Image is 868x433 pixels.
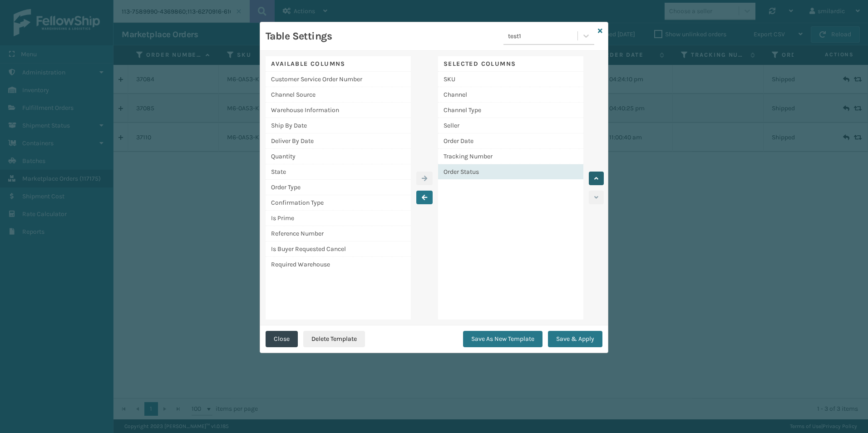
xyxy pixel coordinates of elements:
[266,133,411,149] div: Deliver By Date
[548,331,602,347] button: Save & Apply
[266,72,411,87] div: Customer Service Order Number
[266,180,411,195] div: Order Type
[266,226,411,241] div: Reference Number
[303,331,365,347] button: Delete Template
[463,331,542,347] button: Save As New Template
[266,331,298,347] button: Close
[266,211,411,226] div: Is Prime
[438,56,583,72] div: Selected Columns
[438,118,583,133] div: Seller
[438,149,583,164] div: Tracking Number
[266,149,411,164] div: Quantity
[438,103,583,118] div: Channel Type
[266,241,411,257] div: Is Buyer Requested Cancel
[266,195,411,211] div: Confirmation Type
[266,164,411,180] div: State
[508,31,578,41] div: test1
[266,30,332,43] h3: Table Settings
[266,257,411,272] div: Required Warehouse
[266,118,411,133] div: Ship By Date
[266,103,411,118] div: Warehouse Information
[438,72,583,87] div: SKU
[438,133,583,149] div: Order Date
[266,87,411,103] div: Channel Source
[438,87,583,103] div: Channel
[438,164,583,179] div: Order Status
[266,56,411,72] div: Available Columns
